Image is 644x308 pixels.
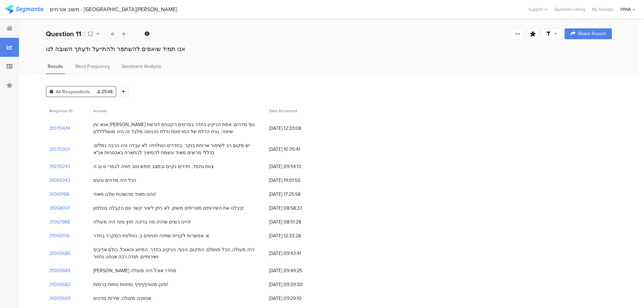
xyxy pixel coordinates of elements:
section: 31066158 [49,232,69,239]
section: 31065669 [49,295,70,302]
section: 31065684 [49,267,70,274]
span: [DATE] 09:49:25 [269,267,323,274]
span: Share Report [578,31,606,36]
span: [DATE] 09:29:10 [269,295,323,302]
span: Answer [93,108,107,114]
section: 31070243 [49,163,70,170]
a: My Surveys [589,6,617,13]
div: נהנו מאוד מהשהות שלנו מאוד! [93,191,156,198]
div: Support [528,4,547,15]
div: אנו תמיד שואפים להשתפר ולהתייעל ודעתך חשובה לנו [46,45,612,53]
span: All Respondents [56,88,90,95]
span: [DATE] 12:33:08 [269,125,323,132]
div: היה מעולה, הכל מושלם, המקום, הנוף, הניקיון בחדר, המיזוג והאוכל. כולם אדיבים ושירותיים. תודה רבה א... [93,246,262,260]
span: Word Frequency [75,63,110,70]
span: [DATE] 09:39:30 [269,281,323,288]
span: / [83,29,85,39]
span: [DATE] 19:01:50 [269,177,323,184]
span: Results [48,63,63,70]
div: א. אפשרות לקניית שתיה/ חטיפים ב. החלפת המקרר בחדר. [93,232,210,239]
div: IYHA [620,6,631,13]
section: 31067988 [49,218,70,226]
div: יש מקום רב לשיפור ארוחת בוקר. בחדרים הטלויזיה לא עבדה והיו הרבה נמלים. בכללי מרוצים מאוד ונשמח לה... [93,142,262,156]
div: משוב אורחים - [GEOGRAPHIC_DATA][PERSON_NAME] [50,6,177,13]
section: 31069188 [49,191,69,198]
span: 2548 [97,88,113,95]
section: 31070301 [49,146,70,153]
b: Question 11 [46,29,81,39]
span: [DATE] 17:25:58 [269,191,323,198]
span: [DATE] 08:58:33 [269,205,323,212]
a: Question Library [551,6,589,13]
div: היינו רוצים שיהיה פה בריכה. חוץ מזה היה מעולה! [93,218,191,226]
span: Response ID [49,108,72,114]
span: Sentiment Analysis [122,63,161,70]
div: אנא עין [PERSON_NAME] נוף מדהים, אמת הניקיון בחדר בפרטים הקטנים דורשת שיפור, נניח הדלת של המרפסת ... [93,121,262,135]
span: [DATE] 10:35:41 [269,146,323,153]
div: אכסניה מעולה, שירות מדהים. [93,295,152,302]
section: 31070434 [49,125,70,132]
section: 31069342 [49,177,70,184]
img: segmanta logo [5,5,43,14]
section: 31065686 [49,250,70,257]
span: [DATE] 09:54:13 [269,163,323,170]
div: קיבלנו את השירותים מסריחים משתן. לא ניתן ליצור קשר עם הקבלה בטלפון. [93,205,245,212]
span: [DATE] 09:43:41 [269,250,323,257]
span: [DATE] 08:51:28 [269,218,323,226]
section: 31065682 [49,281,70,288]
div: [PERSON_NAME] מחדר אוכל היה מעולה [93,267,176,274]
div: צוות נחמד, חדרים נקיים ובמצב ממש טוב חוויה לגמרי ט וב ה [93,163,214,170]
div: מזגן מטורףףףף ומיטות נוחות ברמות! [93,281,168,288]
div: | [46,5,47,13]
span: [DATE] 12:33:28 [269,232,323,239]
section: 31068001 [49,205,70,212]
span: 12 [87,29,94,39]
div: הכל היה מדהים ונעים [93,177,136,184]
span: Date Answered [269,108,297,114]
